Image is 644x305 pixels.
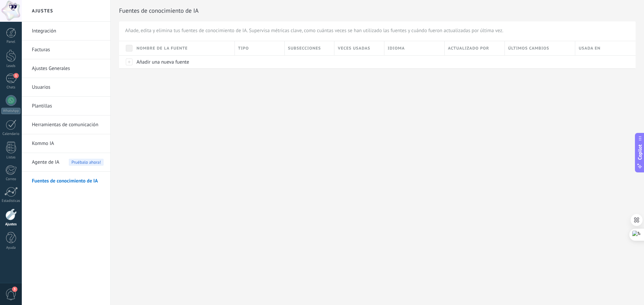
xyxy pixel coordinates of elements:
div: WhatsApp [1,108,20,114]
li: Agente de IA [22,153,110,172]
span: 3 [12,287,17,292]
div: Ajustes [1,222,21,227]
span: Agente de IA [32,153,59,172]
a: Fuentes de conocimiento de IA [32,172,104,190]
li: Facturas [22,41,110,59]
li: Fuentes de conocimiento de IA [22,172,110,190]
li: Herramientas de comunicación [22,116,110,134]
div: Panel [1,40,21,44]
li: Kommo IA [22,134,110,153]
a: Agente de IAPruébalo ahora! [32,153,104,172]
span: Añade, edita y elimina tus fuentes de conocimiento de IA. Supervisa métricas clave, como cuántas ... [125,27,503,34]
div: Usada en [575,41,636,55]
a: Plantillas [32,97,104,116]
div: Nombre de la fuente [133,41,234,55]
li: Usuarios [22,78,110,97]
a: Herramientas de comunicación [32,116,104,134]
div: Subsecciones [285,41,334,55]
a: Facturas [32,41,104,59]
div: Últimos cambios [505,41,575,55]
div: Ayuda [1,246,21,250]
li: Plantillas [22,97,110,116]
h2: Fuentes de conocimiento de IA [119,4,636,17]
div: Estadísticas [1,199,21,203]
li: Ajustes Generales [22,59,110,78]
span: Pruébalo ahora! [69,159,104,166]
a: Usuarios [32,78,104,97]
span: Copilot [637,144,643,160]
div: Tipo [235,41,284,55]
div: Listas [1,155,21,160]
div: Chats [1,85,21,90]
li: Integración [22,22,110,41]
div: Calendario [1,132,21,136]
span: Añadir una nueva fuente [137,59,189,65]
a: Ajustes Generales [32,59,104,78]
div: Actualizado por [445,41,505,55]
div: Leads [1,64,21,68]
a: Kommo IA [32,134,104,153]
span: 1 [13,73,19,78]
div: Veces usadas [334,41,384,55]
div: Idioma [384,41,444,55]
div: Correo [1,177,21,181]
a: Integración [32,22,104,41]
